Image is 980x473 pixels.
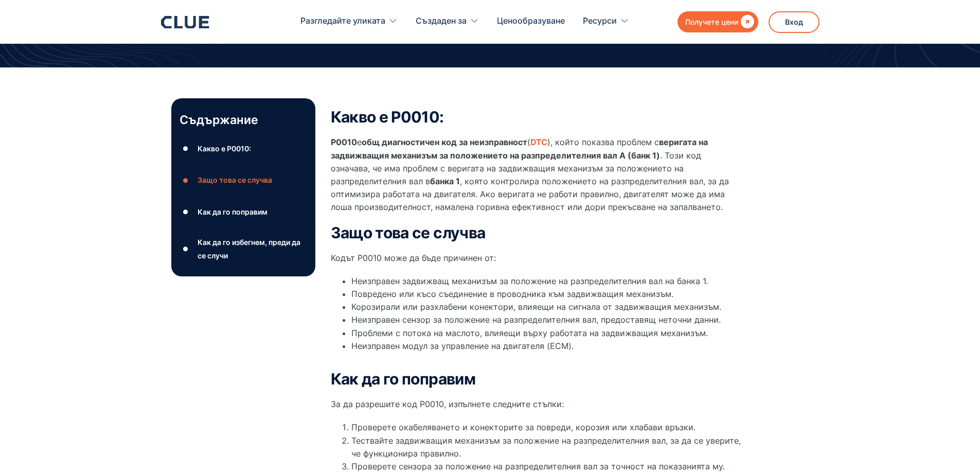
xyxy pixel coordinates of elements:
[331,176,729,212] font: , която контролира положението на разпределителния вал, за да оптимизира работата на двигателя. А...
[497,15,565,26] font: Ценообразуване
[331,150,701,186] font: . Този код означава, че има проблем с веригата на задвижващия механизъм за положението на разпред...
[331,223,486,242] font: Защо това се случва
[430,176,460,186] font: банка 1
[183,145,189,152] font: ●
[180,141,307,156] a: ●Какво е P0010:
[527,137,530,147] font: (
[685,17,738,26] font: Получете цени
[547,137,659,147] font: ), който показва проблем с
[180,113,258,127] font: Съдържание
[351,276,708,286] font: Неизправен задвижващ механизъм за положение на разпределителния вал на банка 1.
[351,461,725,471] font: Проверете сензора за положение на разпределителния вал за точност на показанията му.
[183,245,189,253] font: ●
[351,314,721,325] font: Неизправен сензор за положение на разпределителния вал, предоставящ неточни данни.
[331,137,357,147] font: P0010
[331,137,708,160] font: веригата на задвижващия механизъм за положението на разпределителния вал A (банк 1)
[769,11,819,33] a: Вход
[351,328,708,338] font: Проблеми с потока на маслото, влияещи върху работата на задвижващия механизъм.
[331,253,496,263] font: Кодът P0010 може да бъде причинен от:
[351,422,696,432] font: Проверете окабеляването и конекторите за повреди, корозия или хлабави връзки.
[351,302,721,312] font: Корозирали или разхлабени конектори, влияещи на сигнала от задвижващия механизъм.
[198,144,251,153] font: Какво е P0010:
[331,370,475,388] font: Как да го поправим
[198,238,300,259] font: Как да го избегнем, преди да се случи
[583,5,629,38] div: Ресурси
[183,177,189,184] font: ●
[331,108,444,126] font: Какво е P0010:
[741,15,754,28] font: 
[351,435,741,459] font: Тествайте задвижващия механизъм за положение на разпределителния вал, за да се уверите, че функци...
[416,15,467,26] font: Създаден за
[530,137,547,147] a: DTC
[678,11,758,32] a: Получете цени
[198,176,272,184] font: Защо това се случва
[183,208,189,216] font: ●
[180,172,307,188] a: ●Защо това се случва
[583,15,617,26] font: Ресурси
[300,15,385,26] font: Разгледайте уликата
[497,5,565,38] a: Ценообразуване
[416,5,479,38] div: Създаден за
[785,17,803,26] font: Вход
[351,341,574,351] font: Неизправен модул за управление на двигателя (ECM).
[300,5,398,38] div: Разгледайте уликата
[351,289,673,299] font: Повредено или късо съединение в проводника към задвижващия механизъм.
[180,236,307,261] a: ●Как да го избегнем, преди да се случи
[180,204,307,220] a: ●Как да го поправим
[362,137,527,147] font: общ диагностичен код за неизправност
[198,207,268,216] font: Как да го поправим
[357,137,362,147] font: е
[331,399,564,409] font: За да разрешите код P0010, изпълнете следните стъпки:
